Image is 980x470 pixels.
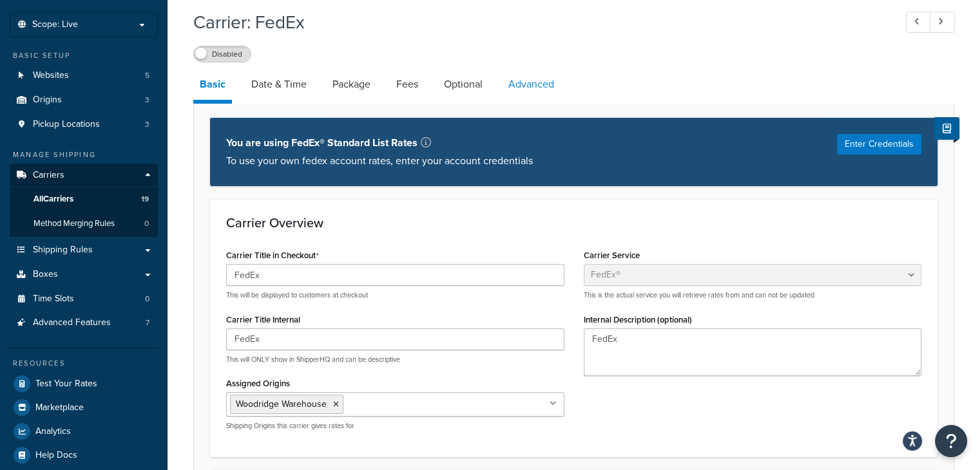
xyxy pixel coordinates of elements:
button: Enter Credentials [837,134,921,155]
li: Websites [10,64,158,88]
div: Manage Shipping [10,149,158,160]
p: You are using FedEx® Standard List Rates [226,134,533,152]
a: AllCarriers19 [10,187,158,211]
label: Assigned Origins [226,379,290,388]
a: Origins3 [10,88,158,112]
label: Carrier Service [584,250,640,260]
p: Shipping Origins this carrier gives rates for [226,421,564,431]
label: Carrier Title in Checkout [226,250,319,261]
h3: Carrier Overview [226,216,921,230]
p: This will be displayed to customers at checkout [226,290,564,300]
button: Open Resource Center [935,425,967,457]
li: Pickup Locations [10,113,158,136]
p: This is the actual service you will retrieve rates from and can not be updated [584,290,922,300]
a: Package [326,69,377,100]
label: Internal Description (optional) [584,315,692,324]
span: 19 [141,194,149,205]
li: Method Merging Rules [10,212,158,236]
h1: Carrier: FedEx [193,10,882,35]
a: Advanced Features7 [10,311,158,335]
span: Carriers [33,170,64,181]
a: Marketplace [10,396,158,419]
li: Time Slots [10,287,158,311]
a: Previous Record [906,12,931,33]
p: This will ONLY show in ShipperHQ and can be descriptive [226,355,564,364]
span: Pickup Locations [33,119,100,130]
span: Time Slots [33,294,74,305]
a: Carriers [10,164,158,187]
a: Boxes [10,263,158,287]
a: Method Merging Rules0 [10,212,158,236]
div: Basic Setup [10,50,158,61]
span: Woodridge Warehouse [236,397,327,411]
a: Help Docs [10,444,158,467]
a: Optional [437,69,489,100]
p: To use your own fedex account rates, enter your account credentials [226,152,533,170]
span: All Carriers [34,194,73,205]
a: Date & Time [245,69,313,100]
li: Advanced Features [10,311,158,335]
a: Test Your Rates [10,372,158,395]
span: Method Merging Rules [34,218,115,229]
span: Analytics [35,426,71,437]
span: Shipping Rules [33,245,93,256]
span: Scope: Live [32,19,78,30]
span: 3 [145,119,149,130]
a: Advanced [502,69,561,100]
span: 5 [145,70,149,81]
span: 3 [145,95,149,106]
span: Websites [33,70,69,81]
span: Help Docs [35,450,77,461]
span: Marketplace [35,402,84,413]
a: Pickup Locations3 [10,113,158,136]
span: Advanced Features [33,317,111,328]
span: 7 [146,317,149,328]
a: Websites5 [10,64,158,88]
a: Time Slots0 [10,287,158,311]
span: 0 [145,294,149,305]
textarea: FedEx [584,328,922,376]
span: Test Your Rates [35,379,97,390]
a: Shipping Rules [10,238,158,262]
button: Show Help Docs [934,117,959,140]
a: Analytics [10,420,158,443]
span: Origins [33,95,62,106]
label: Carrier Title Internal [226,315,300,324]
label: Disabled [194,46,251,62]
li: Carriers [10,164,158,237]
span: Boxes [33,269,58,280]
div: Resources [10,358,158,369]
a: Fees [390,69,425,100]
a: Next Record [930,12,955,33]
li: Origins [10,88,158,112]
a: Basic [193,69,232,104]
span: 0 [144,218,149,229]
